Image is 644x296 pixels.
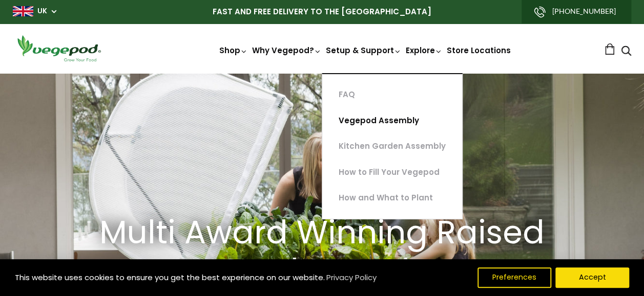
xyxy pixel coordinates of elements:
a: Multi Award Winning Raised Garden Beds [61,214,583,290]
a: Shop [219,45,248,56]
a: How and What to Plant [322,185,462,211]
button: Preferences [477,267,551,288]
a: UK [37,6,47,16]
span: This website uses cookies to ensure you get the best experience on our website. [15,272,325,283]
a: Search [621,47,631,57]
a: Why Vegepod? [252,45,322,56]
a: Privacy Policy (opens in a new tab) [325,268,378,287]
a: Setup & Support [326,45,402,131]
a: Kitchen Garden Assembly [322,133,462,160]
a: Store Locations [447,45,511,56]
a: Explore [406,45,443,56]
a: Vegepod Assembly [322,108,462,134]
h2: Multi Award Winning Raised Garden Beds [92,214,553,290]
button: Accept [555,267,629,288]
a: How to Fill Your Vegepod [322,160,462,186]
img: gb_large.png [13,6,33,16]
a: FAQ [322,82,462,108]
img: Vegepod [13,34,105,63]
